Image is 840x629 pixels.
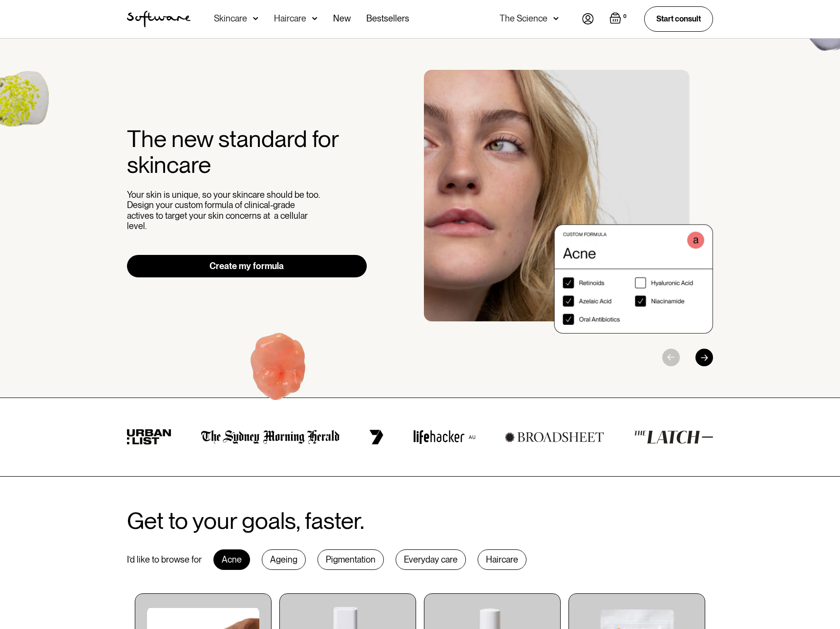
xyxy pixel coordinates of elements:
[201,430,339,444] img: the Sydney morning herald logo
[500,14,547,23] div: The Science
[253,14,258,23] img: arrow down
[218,311,340,430] img: Hydroquinone (skin lightening agent)
[424,70,713,334] div: 1 / 3
[478,549,526,570] div: Haircare
[312,14,317,23] img: arrow down
[262,549,306,570] div: Ageing
[609,12,629,26] a: Open empty cart
[127,508,364,534] h2: Get to your goals, faster.
[274,14,306,23] div: Haircare
[644,6,713,31] a: Start consult
[396,549,466,570] div: Everyday care
[213,549,250,570] div: Acne
[413,430,475,444] img: lifehacker logo
[127,11,190,27] img: Software Logo
[621,12,629,21] div: 0
[553,14,559,23] img: arrow down
[634,430,713,444] img: the latch logo
[505,432,604,442] img: broadsheet logo
[695,349,713,366] div: Next slide
[214,14,247,23] div: Skincare
[127,11,190,27] a: home
[127,189,322,231] p: Your skin is unique, so your skincare should be too. Design your custom formula of clinical-grade...
[127,255,367,277] a: Create my formula
[127,429,171,445] img: urban list logo
[317,549,384,570] div: Pigmentation
[127,126,367,178] h2: The new standard for skincare
[127,554,202,565] div: I’d like to browse for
